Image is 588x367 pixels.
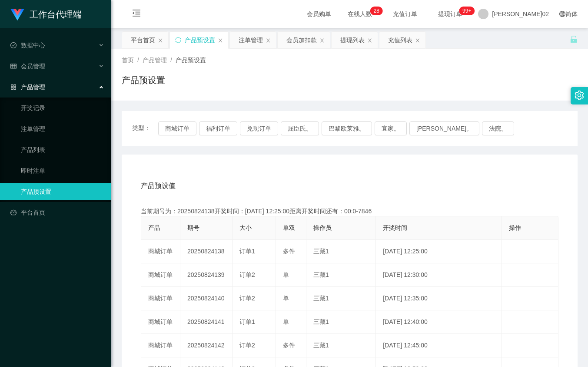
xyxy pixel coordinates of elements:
td: 三藏1 [306,240,376,263]
span: / [170,57,172,64]
span: 期号 [187,224,199,231]
td: 商城订单 [141,287,180,310]
div: 平台首页 [131,32,155,48]
span: 单 [283,271,289,278]
span: 开奖时间 [383,224,407,231]
td: 三藏1 [306,287,376,310]
button: 商城订单 [158,121,196,135]
span: 单 [283,318,289,325]
td: 三藏1 [306,334,376,357]
button: 屈臣氏。 [281,121,319,135]
span: 单双 [283,224,295,231]
i: 图标： 关闭 [367,38,372,43]
td: 20250824138 [180,240,233,263]
span: 大小 [239,224,252,231]
div: 会员加扣款 [286,32,317,48]
i: 图标： 同步 [175,37,181,43]
p: 8 [376,7,379,15]
div: 注单管理 [239,32,263,48]
div: 产品预设置 [185,32,215,48]
td: 商城订单 [141,240,180,263]
i: 图标： table [10,63,17,69]
span: 多件 [283,248,295,255]
a: 工作台代理端 [10,10,82,17]
a: 产品预设置 [21,183,104,200]
td: [DATE] 12:45:00 [376,334,502,357]
sup: 948 [459,7,475,15]
i: 图标： 关闭 [319,38,325,43]
td: 20250824142 [180,334,233,357]
span: 产品管理 [143,57,167,64]
i: 图标： 解锁 [570,35,578,43]
button: 宜家。 [375,121,407,135]
a: 图标： 仪表板平台首页 [10,204,104,221]
font: 产品管理 [21,84,45,91]
a: 即时注单 [21,162,104,179]
span: 产品 [148,224,160,231]
span: 首页 [122,57,134,64]
button: 巴黎欧莱雅。 [322,121,372,135]
a: 产品列表 [21,141,104,158]
div: 提现列表 [340,32,365,48]
td: 商城订单 [141,310,180,334]
font: 数据中心 [21,42,45,49]
i: 图标： 关闭 [158,38,163,43]
span: / [137,57,139,64]
font: 在线人数 [348,10,372,17]
td: [DATE] 12:35:00 [376,287,502,310]
span: 产品预设值 [141,181,176,191]
span: 操作 [509,224,521,231]
span: 单 [283,295,289,302]
span: 订单1 [239,318,255,325]
p: 2 [374,7,377,15]
div: 充值列表 [388,32,412,48]
a: 开奖记录 [21,99,104,117]
td: 三藏1 [306,263,376,287]
td: 商城订单 [141,263,180,287]
span: 订单2 [239,295,255,302]
span: 订单1 [239,248,255,255]
td: 20250824139 [180,263,233,287]
a: 注单管理 [21,120,104,138]
i: 图标： 关闭 [415,38,420,43]
i: 图标： AppStore-O [10,84,17,90]
div: 当前期号为：20250824138开奖时间：[DATE] 12:25:00距离开奖时间还有：00:0-7846 [141,207,558,216]
td: 三藏1 [306,310,376,334]
span: 订单2 [239,342,255,349]
font: 简体 [565,10,578,17]
span: 多件 [283,342,295,349]
h1: 工作台代理端 [30,0,82,28]
td: [DATE] 12:30:00 [376,263,502,287]
span: 产品预设置 [176,57,206,64]
i: 图标： 设置 [575,91,584,100]
h1: 产品预设置 [122,74,165,87]
i: 图标： 关闭 [266,38,271,43]
span: 操作员 [313,224,332,231]
button: 兑现订单 [240,121,278,135]
td: [DATE] 12:25:00 [376,240,502,263]
font: 充值订单 [393,10,417,17]
i: 图标： 关闭 [218,38,223,43]
i: 图标： check-circle-o [10,42,17,48]
span: 类型： [132,121,158,135]
i: 图标： menu-fold [122,0,151,28]
font: 会员管理 [21,63,45,70]
button: 法院。 [482,121,514,135]
td: 商城订单 [141,334,180,357]
sup: 28 [370,7,383,15]
td: 20250824141 [180,310,233,334]
img: logo.9652507e.png [10,9,24,21]
td: 20250824140 [180,287,233,310]
button: 福利订单 [199,121,237,135]
td: [DATE] 12:40:00 [376,310,502,334]
font: 提现订单 [438,10,462,17]
button: [PERSON_NAME]。 [409,121,479,135]
i: 图标： global [559,11,565,17]
span: 订单2 [239,271,255,278]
